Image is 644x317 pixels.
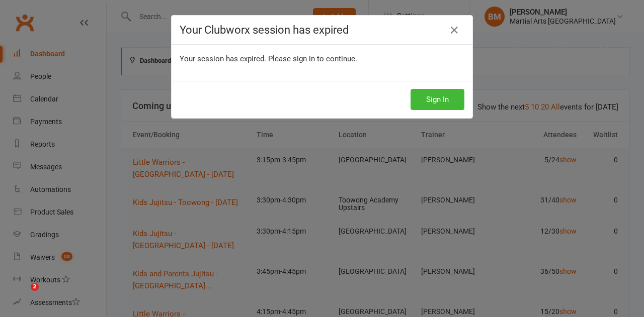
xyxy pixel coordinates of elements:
h4: Your Clubworx session has expired [180,24,464,36]
span: 2 [31,283,39,291]
button: Sign In [411,89,464,110]
span: Your session has expired. Please sign in to continue. [180,54,357,63]
a: Close [446,22,462,38]
iframe: Intercom live chat [10,283,34,307]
